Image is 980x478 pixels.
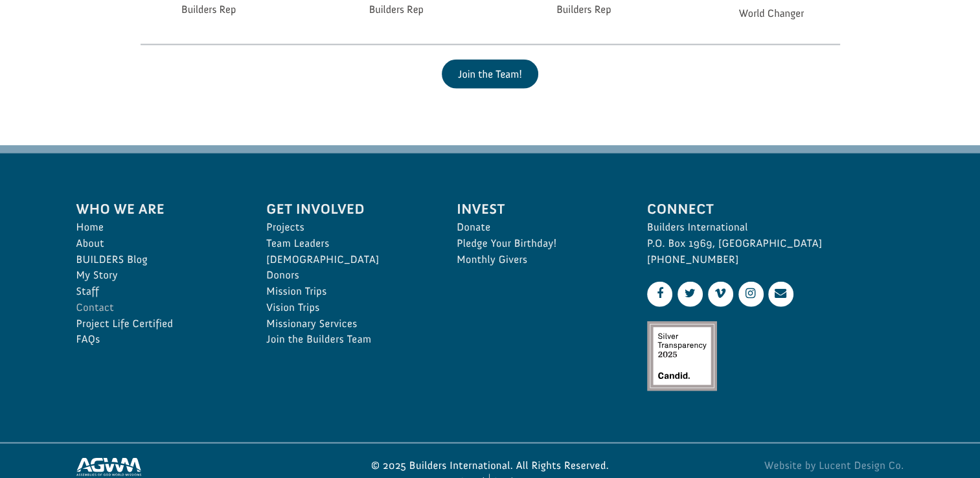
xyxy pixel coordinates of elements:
a: Pledge Your Birthday! [457,236,619,252]
a: Facebook [647,282,672,307]
p: Builders International P.O. Box 1969, [GEOGRAPHIC_DATA] [PHONE_NUMBER] [647,220,904,267]
a: Vision Trips [266,300,428,316]
a: Donate [457,220,619,236]
a: Monthly Givers [457,252,619,268]
div: [PERSON_NAME] donated $100 [23,13,178,39]
a: Contact Us [768,282,793,307]
div: to [23,40,178,49]
a: Join the Builders Team [266,332,428,348]
p: Builders Rep [141,2,277,18]
p: Builders Rep [516,2,652,18]
span: Get Involved [266,198,428,220]
p: © 2025 Builders International. All Rights Reserved. [355,458,625,474]
a: Website by Lucent Design Co. [634,458,904,474]
a: Donors [266,267,428,284]
a: Vimeo [708,282,733,307]
a: BUILDERS Blog [76,252,238,268]
img: Assemblies of God World Missions [76,458,141,476]
a: Join the Team! [442,60,538,89]
a: Twitter [678,282,703,307]
a: [DEMOGRAPHIC_DATA] [266,252,428,268]
a: Missionary Services [266,316,428,332]
a: Home [76,220,238,236]
a: FAQs [76,332,238,348]
span: Invest [457,198,619,220]
span: Connect [647,198,904,220]
p: World Changer [703,6,839,22]
img: emoji thumbsUp [23,27,34,38]
a: About [76,236,238,252]
span: Who We Are [76,198,238,220]
a: Mission Trips [266,284,428,300]
a: Project Life Certified [76,316,238,332]
img: US.png [23,52,32,61]
a: My Story [76,267,238,284]
span: [PERSON_NAME] , [GEOGRAPHIC_DATA] [35,52,175,61]
a: Staff [76,284,238,300]
a: Contact [76,300,238,316]
strong: [GEOGRAPHIC_DATA]: Restoration [DEMOGRAPHIC_DATA] [30,40,244,49]
a: Projects [266,220,428,236]
img: Silver Transparency Rating for 2025 by Candid [647,321,717,391]
button: Donate [183,26,241,49]
a: Instagram [738,282,764,307]
p: Builders Rep [328,2,464,18]
a: Team Leaders [266,236,428,252]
